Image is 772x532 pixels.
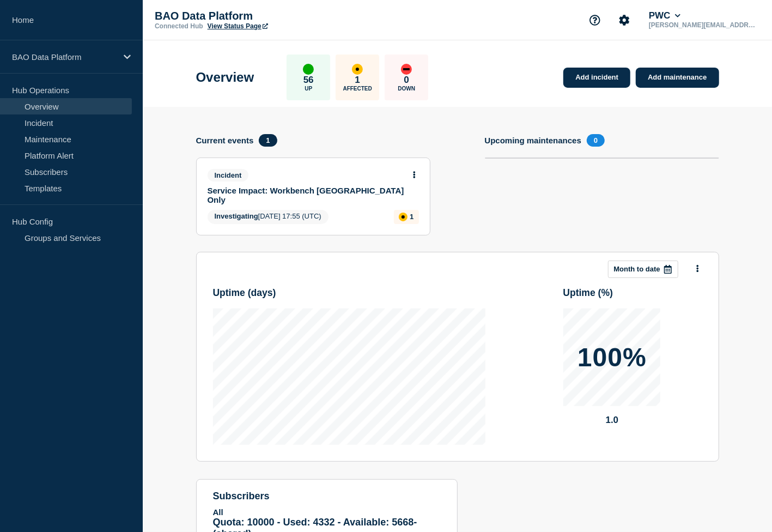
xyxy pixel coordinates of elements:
span: [DATE] 17:55 (UTC) [208,210,329,224]
h3: Uptime ( % ) [563,287,702,299]
p: Down [398,86,415,92]
p: 56 [303,75,314,86]
p: Affected [343,86,372,92]
a: Add incident [563,68,630,88]
a: View Status Page [208,22,268,30]
p: 100% [578,344,647,371]
h3: Uptime ( days ) [213,287,485,299]
div: up [303,64,314,75]
p: BAO Data Platform [12,52,117,62]
span: Investigating [215,212,258,220]
p: BAO Data Platform [155,10,373,22]
p: 1 [355,75,360,86]
button: Account settings [613,9,636,32]
span: 0 [587,134,605,147]
p: Up [305,86,312,92]
span: Incident [208,169,249,182]
p: Month to date [614,265,660,273]
span: 1 [259,134,277,147]
button: Support [583,9,606,32]
div: affected [352,64,363,75]
h4: Upcoming maintenances [485,136,582,145]
h4: subscribers [213,491,441,502]
button: Month to date [608,261,678,278]
p: All [213,507,441,517]
a: Add maintenance [636,68,719,88]
p: [PERSON_NAME][EMAIL_ADDRESS][PERSON_NAME][DOMAIN_NAME] [647,21,760,29]
div: down [401,64,412,75]
button: PWC [647,10,683,21]
p: Connected Hub [155,22,203,30]
h1: Overview [196,70,254,85]
p: 0 [404,75,409,86]
div: affected [399,213,408,221]
h4: Current events [196,136,254,145]
a: Service Impact: Workbench [GEOGRAPHIC_DATA] Only [208,186,404,204]
p: 1 [410,213,414,221]
p: 1.0 [563,415,661,426]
